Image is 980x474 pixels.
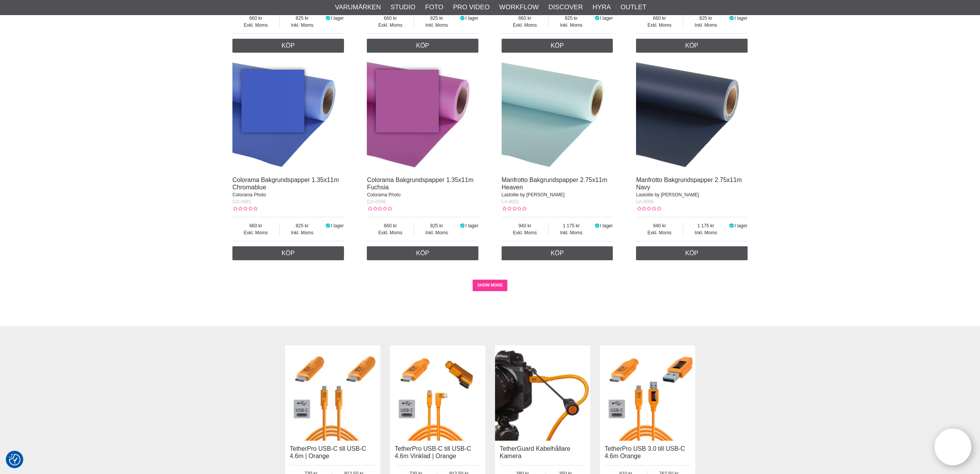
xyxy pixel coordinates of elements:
span: 660 [367,222,414,229]
a: Köp [502,246,613,260]
a: TetherGuard Kabelhållare Kamera [500,445,570,459]
span: Inkl. Moms [548,229,594,236]
span: Exkl. Moms [636,22,683,29]
a: Manfrotto Bakgrundspapper 2.75x11m Heaven [502,177,607,191]
img: Colorama Bakgrundspapper 1.35x11m Fuchsia [367,60,478,172]
span: 940 [636,222,683,229]
span: Exkl. Moms [232,229,279,236]
img: Revisit consent button [9,454,21,465]
a: TetherPro USB 3.0 till USB-C 4.6m Orange [605,445,685,459]
span: I lager [331,15,344,21]
a: Foto [425,2,443,12]
i: I lager [325,223,331,228]
span: Exkl. Moms [636,229,683,236]
img: Manfrotto Bakgrundspapper 2.75x11m Heaven [502,60,613,172]
span: I lager [734,223,747,228]
button: Samtyckesinställningar [9,453,21,467]
span: Inkl. Moms [683,22,729,29]
span: I lager [331,223,344,228]
span: I lager [600,223,613,228]
img: TetherGuard Kabelhållare Kamera [495,345,590,441]
span: Colorama Photo [367,192,401,197]
img: Manfrotto Bakgrundspapper 2.75x11m Navy [636,60,748,172]
a: Köp [232,246,344,260]
a: Pro Video [453,2,489,12]
i: I lager [729,15,735,21]
a: Workflow [499,2,539,12]
a: Köp [502,39,613,53]
span: 660 [636,15,683,22]
span: Exkl. Moms [367,229,414,236]
span: 660 [502,15,548,22]
div: Kundbetyg: 0 [367,205,392,212]
span: 825 [548,15,594,22]
img: TetherPro USB 3.0 till USB-C 4.6m Orange [600,345,695,441]
a: Hyra [593,2,611,12]
span: 825 [414,15,459,22]
span: Inkl. Moms [414,22,459,29]
span: Inkl. Moms [280,229,325,236]
i: I lager [325,15,331,21]
span: CO-0598 [367,199,386,204]
a: Köp [636,246,748,260]
span: Inkl. Moms [683,229,729,236]
span: 660 [367,15,414,22]
a: Outlet [621,2,646,12]
a: Manfrotto Bakgrundspapper 2.75x11m Navy [636,177,742,191]
i: I lager [459,15,466,21]
a: SHOW MORE [473,280,508,291]
span: LA-9005 [636,199,653,204]
span: I lager [734,15,747,21]
span: Inkl. Moms [548,22,594,29]
span: I lager [600,15,613,21]
span: 1 175 [683,222,729,229]
div: Kundbetyg: 0 [502,205,526,212]
a: Köp [367,246,478,260]
i: I lager [459,223,466,228]
span: 660 [232,15,279,22]
img: Colorama Bakgrundspapper 1.35x11m Chromablue [232,60,344,172]
span: 825 [414,222,459,229]
span: 1 175 [548,222,594,229]
span: CO-0591 [232,199,251,204]
i: I lager [594,15,600,21]
a: TetherPro USB-C till USB-C 4.6m Vinklad | Orange [395,445,471,459]
a: Köp [636,39,748,53]
a: Köp [232,39,344,53]
a: Colorama Bakgrundspapper 1.35x11m Fuchsia [367,177,473,191]
span: Lastolite by [PERSON_NAME] [636,192,699,197]
span: I lager [466,15,478,21]
div: Kundbetyg: 0 [232,205,257,212]
span: 660 [232,222,279,229]
span: Lastolite by [PERSON_NAME] [502,192,565,197]
span: Colorama Photo [232,192,266,197]
span: Exkl. Moms [367,22,414,29]
span: 825 [683,15,729,22]
span: Exkl. Moms [232,22,279,29]
span: 825 [280,15,325,22]
img: TetherPro USB-C till USB-C 4.6m | Orange [285,345,380,441]
span: Inkl. Moms [414,229,459,236]
span: Exkl. Moms [502,22,548,29]
i: I lager [729,223,735,228]
span: 940 [502,222,548,229]
a: Köp [367,39,478,53]
div: Kundbetyg: 0 [636,205,661,212]
span: LA-9002 [502,199,519,204]
a: Colorama Bakgrundspapper 1.35x11m Chromablue [232,177,339,191]
span: Exkl. Moms [502,229,548,236]
i: I lager [594,223,600,228]
a: TetherPro USB-C till USB-C 4.6m | Orange [290,445,366,459]
img: TetherPro USB-C till USB-C 4.6m Vinklad | Orange [390,345,485,441]
span: Inkl. Moms [280,22,325,29]
span: 825 [280,222,325,229]
a: Varumärken [335,2,381,12]
a: Studio [390,2,415,12]
span: I lager [466,223,478,228]
a: Discover [548,2,583,12]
